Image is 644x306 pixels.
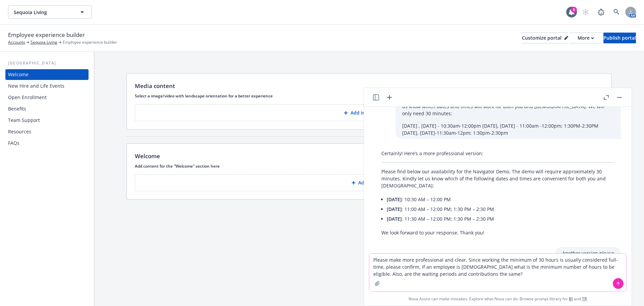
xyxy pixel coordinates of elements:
[381,229,614,236] p: We look forward to your response. Thank you!
[578,33,594,43] div: More
[381,150,614,157] p: Certainly! Here’s a more professional version:
[610,5,623,19] a: Search
[135,152,160,161] p: Welcome
[5,60,89,67] div: [GEOGRAPHIC_DATA]
[358,179,387,186] p: Add content
[5,115,89,126] a: Team Support
[367,292,629,306] span: Nova Assist can make mistakes. Explore what Nova can do: Browse prompt library for and
[402,122,614,136] p: [DATE] , [DATE] - 10:30am-12:00pm [DATE], [DATE] - 11:00am -12:00pm; 1:30PM-2:30PM [DATE], [DATE]...
[582,296,587,302] a: TR
[5,81,89,91] a: New Hire and Life Events
[8,5,92,19] button: Sequoia Living
[351,110,395,116] p: Add image or video
[8,69,29,80] div: Welcome
[381,168,614,189] p: Please find below our availability for the Navigator Demo. The demo will require approximately 30...
[387,204,614,214] li: : 11:00 AM – 12:00 PM; 1:30 PM – 2:30 PM
[135,174,603,191] button: Add content
[387,196,402,203] span: [DATE]
[571,7,577,13] div: 8
[522,33,568,43] button: Customize portal
[5,126,89,137] a: Resources
[387,206,402,212] span: [DATE]
[522,33,568,43] div: Customize portal
[135,93,603,99] p: Select a image/video with landscape orientation for a better experience
[31,39,57,45] a: Sequoia Living
[603,33,636,43] div: Publish portal
[369,254,626,292] textarea: Please make more professional and clear, Since working the minimum of 30 hours is usually conside...
[569,296,573,302] a: BI
[387,214,614,224] li: : 11:30 AM – 12:00 PM; 1:30 PM – 2:30 PM
[8,126,31,137] div: Resources
[8,31,85,39] span: Employee experience builder
[135,82,175,90] p: Media content
[5,92,89,103] a: Open Enrollment
[594,5,608,19] a: Report a Bug
[135,163,603,169] p: Add content for the "Welcome" section here
[5,69,89,80] a: Welcome
[8,103,26,114] div: Benefits
[570,33,602,43] button: More
[8,138,19,148] div: FAQs
[63,39,117,45] span: Employee experience builder
[8,92,47,103] div: Open Enrollment
[5,138,89,148] a: FAQs
[387,216,402,222] span: [DATE]
[579,5,592,19] a: Start snowing
[8,81,64,91] div: New Hire and Life Events
[14,9,72,16] span: Sequoia Living
[5,103,89,114] a: Benefits
[603,33,636,43] button: Publish portal
[562,250,614,257] p: Another version please
[135,104,603,121] button: Add image or video
[8,39,25,45] a: Accounts
[387,194,614,204] li: : 10:30 AM – 12:00 PM
[8,115,40,126] div: Team Support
